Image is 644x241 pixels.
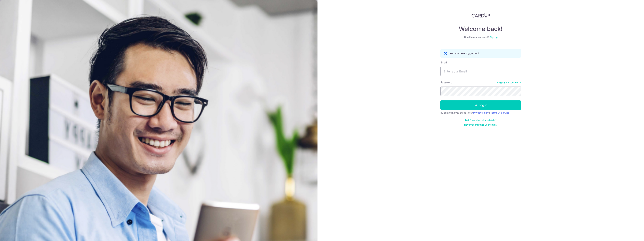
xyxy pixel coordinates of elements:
[440,111,521,114] div: By continuing you agree to our &
[491,111,509,114] a: Terms Of Service
[490,36,497,38] a: Sign up
[472,13,490,18] img: CardUp Logo
[450,51,479,55] p: You are now logged out
[464,123,497,126] a: Haven't confirmed your email?
[440,61,447,64] label: Email
[473,111,489,114] a: Privacy Policy
[440,100,521,110] button: Log in
[465,119,497,122] a: Didn't receive unlock details?
[440,81,452,84] label: Password
[440,36,521,39] div: Don’t have an account?
[440,25,521,33] h4: Welcome back!
[497,81,521,84] a: Forgot your password?
[440,67,521,76] input: Enter your Email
